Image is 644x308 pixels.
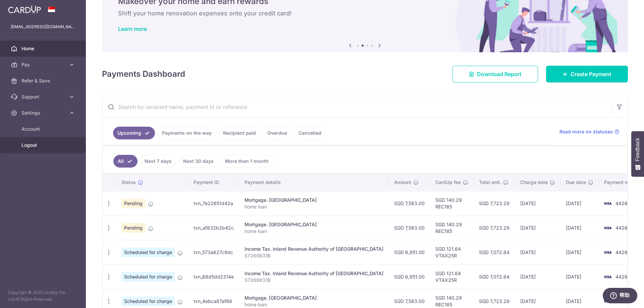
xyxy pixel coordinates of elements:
[389,264,430,289] td: SGD 6,951.00
[560,264,599,289] td: [DATE]
[560,215,599,240] td: [DATE]
[560,191,599,215] td: [DATE]
[631,131,644,177] button: Feedback - Show survey
[477,70,522,78] span: Download Report
[479,179,501,186] span: Total amt.
[245,270,383,277] div: Income Tax. Inland Revenue Authority of [GEOGRAPHIC_DATA]
[474,191,515,215] td: SGD 7,723.29
[601,224,614,232] img: Bank Card
[515,191,560,215] td: [DATE]
[389,191,430,215] td: SGD 7,583.00
[571,70,611,78] span: Create Payment
[8,5,41,13] img: CardUp
[121,272,175,282] span: Scheduled for charge
[121,223,145,233] span: Pending
[601,297,614,305] img: Bank Card
[239,174,389,191] th: Payment details
[435,179,461,186] span: CardUp fee
[21,94,66,100] span: Support
[188,174,239,191] th: Payment ID
[615,274,628,280] span: 4426
[389,240,430,264] td: SGD 6,951.00
[11,23,75,30] p: [EMAIL_ADDRESS][DOMAIN_NAME]
[118,9,612,17] h6: Shift your home renovation expenses onto your credit card!
[188,215,239,240] td: txn_af832b2b42c
[158,127,216,139] a: Payments on the way
[389,215,430,240] td: SGD 7,583.00
[245,295,383,301] div: Mortgage. [GEOGRAPHIC_DATA]
[113,127,155,139] a: Upcoming
[245,203,383,210] p: home loan
[121,179,136,186] span: Status
[118,25,147,32] a: Learn more
[245,246,383,252] div: Income Tax. Inland Revenue Authority of [GEOGRAPHIC_DATA]
[140,155,176,168] a: Next 7 days
[102,68,185,80] h4: Payments Dashboard
[394,179,411,186] span: Amount
[221,155,273,168] a: More than 1 month
[21,61,66,68] span: Pay
[615,200,628,206] span: 4426
[121,199,145,208] span: Pending
[430,215,474,240] td: SGD 140.29 REC185
[452,66,538,82] a: Download Report
[245,221,383,228] div: Mortgage. [GEOGRAPHIC_DATA]
[430,264,474,289] td: SGD 121.64 VTAX25R
[121,248,175,257] span: Scheduled for charge
[21,142,66,148] span: Logout
[566,179,586,186] span: Due date
[245,197,383,203] div: Mortgage. [GEOGRAPHIC_DATA]
[245,301,383,308] p: home loan
[245,228,383,235] p: home loan
[188,240,239,264] td: txn_573a627c9dc
[559,128,620,135] a: Read more on statuses
[601,199,614,207] img: Bank Card
[615,225,628,231] span: 4426
[102,96,611,118] input: Search by recipient name, payment id or reference
[615,249,628,255] span: 4426
[520,179,548,186] span: Charge date
[635,138,641,161] span: Feedback
[219,127,260,139] a: Recipient paid
[546,66,628,82] a: Create Payment
[474,264,515,289] td: SGD 7,072.64
[263,127,291,139] a: Overdue
[188,191,239,215] td: txn_7e22651d42a
[515,215,560,240] td: [DATE]
[430,191,474,215] td: SGD 140.29 REC185
[515,240,560,264] td: [DATE]
[179,155,218,168] a: Next 30 days
[188,264,239,289] td: txn_68d5dd2314e
[560,240,599,264] td: [DATE]
[245,252,383,259] p: S7269831B
[601,273,614,281] img: Bank Card
[21,77,66,84] span: Refer & Save
[559,128,613,135] span: Read more on statuses
[21,126,66,132] span: Account
[121,297,175,306] span: Scheduled for charge
[515,264,560,289] td: [DATE]
[21,45,66,52] span: Home
[245,277,383,284] p: S7269831B
[474,240,515,264] td: SGD 7,072.64
[601,248,614,256] img: Bank Card
[474,215,515,240] td: SGD 7,723.29
[294,127,326,139] a: Cancelled
[113,155,138,168] a: All
[430,240,474,264] td: SGD 121.64 VTAX25R
[602,288,637,305] iframe: 打开一个小组件，您可以在其中找到更多信息
[21,110,66,116] span: Settings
